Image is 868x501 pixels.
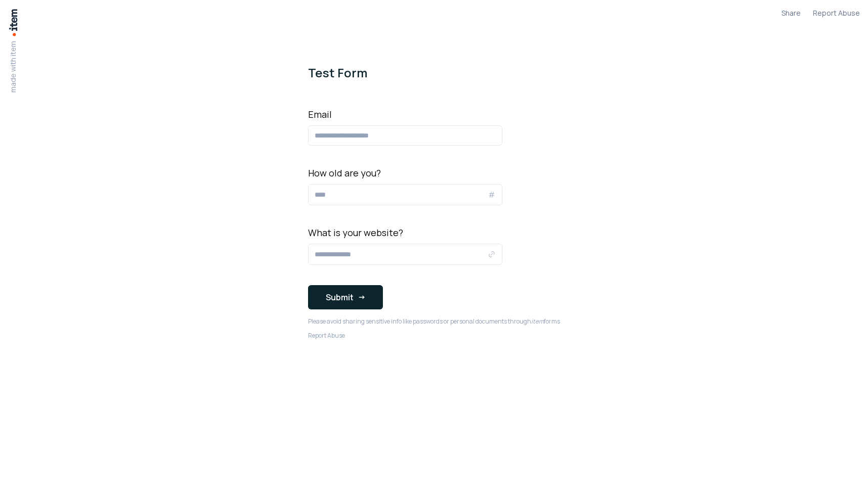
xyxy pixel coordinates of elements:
[8,41,18,93] p: made with item
[8,8,18,93] a: made with item
[308,167,381,179] label: How old are you?
[308,332,345,340] a: Report Abuse
[782,8,801,18] button: Share
[308,285,383,309] button: Submit
[308,226,403,239] label: What is your website?
[8,8,18,37] img: Item Brain Logo
[308,317,560,326] p: Please avoid sharing sensitive info like passwords or personal documents through forms
[531,317,544,326] span: item
[308,65,560,81] h1: Test Form
[813,8,860,18] a: Report Abuse
[308,108,332,120] label: Email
